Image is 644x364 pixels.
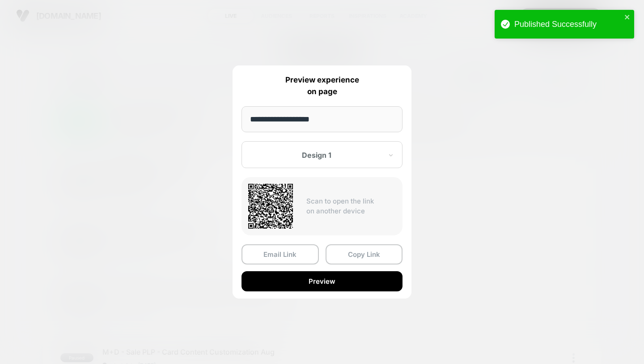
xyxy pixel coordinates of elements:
button: Copy Link [326,244,403,264]
button: Email Link [241,244,319,264]
div: Published Successfully [514,20,622,29]
p: Scan to open the link on another device [306,196,396,217]
p: Preview experience on page [241,74,402,97]
button: close [624,13,631,22]
button: Preview [241,271,402,291]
